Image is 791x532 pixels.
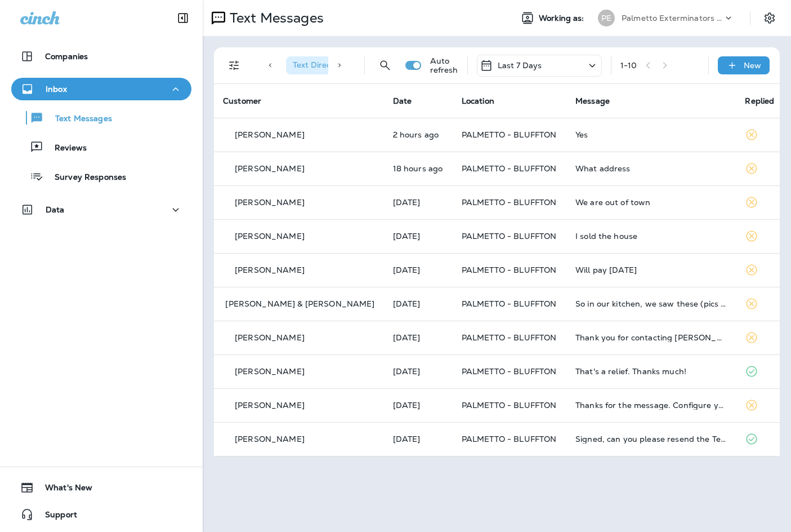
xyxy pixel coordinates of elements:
[462,96,494,106] span: Location
[235,198,305,207] p: [PERSON_NAME]
[744,61,761,70] p: New
[235,232,305,241] p: [PERSON_NAME]
[11,198,191,221] button: Data
[235,435,305,444] p: [PERSON_NAME]
[235,130,305,139] p: [PERSON_NAME]
[393,299,444,308] p: Oct 13, 2025 08:40 AM
[462,265,557,275] span: PALMETTO - BLUFFTON
[225,10,324,26] p: Text Messages
[286,56,401,74] div: Text Direction:Incoming
[393,333,444,342] p: Oct 13, 2025 08:05 AM
[235,401,305,410] p: [PERSON_NAME]
[11,135,191,159] button: Reviews
[575,435,727,444] div: Signed, can you please resend the Termite Bond too. That wasn't working either.
[575,96,610,106] span: Message
[575,401,727,410] div: Thanks for the message. Configure your number's SMS URL to change this message.Reply HELP for hel...
[462,366,557,376] span: PALMETTO - BLUFFTON
[393,401,444,410] p: Oct 10, 2025 08:47 AM
[393,367,444,376] p: Oct 10, 2025 11:09 AM
[393,130,444,139] p: Oct 14, 2025 11:25 AM
[393,198,444,207] p: Oct 13, 2025 09:31 AM
[393,265,444,274] p: Oct 13, 2025 08:47 AM
[575,367,727,376] div: That's a relief. Thanks much!
[46,205,65,214] p: Data
[759,8,780,28] button: Settings
[393,164,444,173] p: Oct 13, 2025 07:03 PM
[462,333,557,343] span: PALMETTO - BLUFFTON
[745,96,774,106] span: Replied
[225,299,374,308] p: [PERSON_NAME] & [PERSON_NAME]
[462,400,557,410] span: PALMETTO - BLUFFTON
[575,164,727,173] div: What address
[43,172,126,183] p: Survey Responses
[575,299,727,308] div: So in our kitchen, we saw these (pics attached) on a few nights over the last few weeks and when ...
[11,165,191,188] button: Survey Responses
[223,54,245,77] button: Filters
[235,367,305,376] p: [PERSON_NAME]
[498,61,542,70] p: Last 7 Days
[11,106,191,130] button: Text Messages
[34,483,92,496] span: What's New
[539,14,587,23] span: Working as:
[462,434,557,444] span: PALMETTO - BLUFFTON
[575,333,727,342] div: Thank you for contacting Schembra Real Estate Group! You have reached us outside of our office ho...
[462,163,557,174] span: PALMETTO - BLUFFTON
[235,265,305,274] p: [PERSON_NAME]
[620,61,637,70] div: 1 - 10
[44,114,112,125] p: Text Messages
[622,14,723,23] p: Palmetto Exterminators LLC
[575,130,727,139] div: Yes
[11,78,191,100] button: Inbox
[167,7,199,29] button: Collapse Sidebar
[462,130,557,140] span: PALMETTO - BLUFFTON
[393,232,444,241] p: Oct 13, 2025 08:54 AM
[462,231,557,241] span: PALMETTO - BLUFFTON
[462,299,557,309] span: PALMETTO - BLUFFTON
[43,143,87,154] p: Reviews
[575,265,727,274] div: Will pay on Wednesday
[223,96,261,106] span: Customer
[462,197,557,207] span: PALMETTO - BLUFFTON
[45,52,88,61] p: Companies
[46,85,67,94] p: Inbox
[11,476,191,499] button: What's New
[34,510,77,524] span: Support
[575,232,727,241] div: I sold the house
[393,435,444,444] p: Oct 9, 2025 02:42 PM
[235,164,305,173] p: [PERSON_NAME]
[393,96,412,106] span: Date
[598,10,615,26] div: PE
[11,503,191,526] button: Support
[575,198,727,207] div: We are out of town
[374,54,396,77] button: Search Messages
[293,60,382,70] span: Text Direction : Incoming
[430,56,458,74] p: Auto refresh
[11,45,191,68] button: Companies
[235,333,305,342] p: [PERSON_NAME]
